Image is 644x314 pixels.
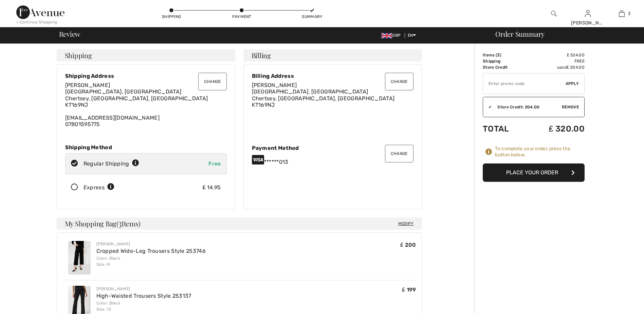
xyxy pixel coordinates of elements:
img: UK Pound [381,33,392,38]
span: EN [408,33,416,38]
td: Total [483,117,526,140]
div: Shipping [161,14,182,20]
div: < Continue Shopping [16,19,57,25]
img: search the website [551,10,557,18]
span: 3 [497,53,500,57]
div: [PERSON_NAME] [96,286,191,292]
td: Store Credit [483,64,526,70]
button: Change [385,73,413,90]
div: [PERSON_NAME] [96,241,206,247]
a: High-Waisted Trousers Style 253137 [96,293,191,299]
div: ₤ 14.95 [203,184,221,192]
span: [GEOGRAPHIC_DATA], [GEOGRAPHIC_DATA] Chertsey, [GEOGRAPHIC_DATA], [GEOGRAPHIC_DATA] KT169NJ [65,88,208,108]
span: ₤ 204.00 [567,65,585,70]
input: Promo code [483,73,566,94]
div: To complete your order, press the button below. [495,146,585,158]
span: Modify [398,220,414,227]
span: GBP [381,33,403,38]
span: Apply [566,81,579,87]
button: Change [198,73,227,90]
a: Cropped Wide-Leg Trousers Style 253746 [96,248,206,254]
div: Summary [302,14,322,20]
button: Place Your Order [483,163,585,182]
a: 3 [605,10,638,18]
div: Store Credit: 204.00 [492,104,562,110]
span: Remove [562,104,579,110]
div: Order Summary [487,31,640,37]
span: ₤ 199 [402,286,416,293]
a: Sign In [585,10,591,17]
td: Shipping [483,58,526,64]
div: [PERSON_NAME] [571,19,604,27]
div: [EMAIL_ADDRESS][DOMAIN_NAME] 07801595775 [65,82,227,127]
div: Shipping Method [65,144,227,151]
div: ✔ [483,104,492,110]
td: Items ( ) [483,52,526,58]
span: Billing [252,52,271,59]
img: My Bag [619,10,625,18]
span: ( Items) [116,219,140,228]
td: ₤ 320.00 [526,117,585,140]
div: Payment Method [252,145,413,151]
span: Free [208,160,221,167]
span: [PERSON_NAME] [65,82,110,88]
img: 1ère Avenue [16,5,65,19]
div: Color: Black Size: M [96,255,206,267]
span: 3 [628,11,630,17]
span: [GEOGRAPHIC_DATA], [GEOGRAPHIC_DATA] Chertsey, [GEOGRAPHIC_DATA], [GEOGRAPHIC_DATA] KT169NJ [252,88,395,108]
span: Shipping [65,52,92,59]
div: Express [84,184,114,192]
td: used [526,64,585,70]
span: 3 [118,219,122,227]
div: Regular Shipping [84,160,139,168]
span: [PERSON_NAME] [252,82,297,88]
span: Review [59,31,80,37]
button: Change [385,145,413,162]
h4: My Shopping Bag [57,217,422,230]
div: Billing Address [252,73,413,79]
div: Shipping Address [65,73,227,79]
td: ₤ 524.00 [526,52,585,58]
td: Free [526,58,585,64]
img: My Info [585,10,591,18]
span: ₤ 200 [400,242,416,248]
img: Cropped Wide-Leg Trousers Style 253746 [68,241,91,275]
div: Color: Black Size: 12 [96,300,191,312]
div: Payment [232,14,252,20]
